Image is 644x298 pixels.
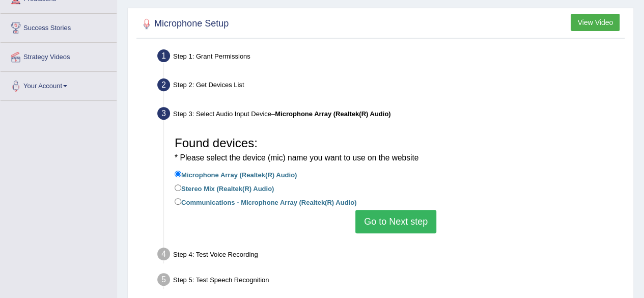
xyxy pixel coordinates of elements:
a: Strategy Videos [1,43,117,68]
button: View Video [571,14,620,31]
h2: Microphone Setup [139,16,229,32]
div: Step 5: Test Speech Recognition [153,270,629,292]
b: Microphone Array (Realtek(R) Audio) [275,110,390,118]
small: * Please select the device (mic) name you want to use on the website [175,153,418,162]
a: Success Stories [1,14,117,39]
div: Step 1: Grant Permissions [153,46,629,69]
a: Your Account [1,72,117,97]
div: Step 4: Test Voice Recording [153,245,629,267]
h3: Found devices: [175,137,617,164]
input: Stereo Mix (Realtek(R) Audio) [175,184,181,191]
label: Communications - Microphone Array (Realtek(R) Audio) [175,196,356,207]
div: Step 2: Get Devices List [153,75,629,98]
button: Go to Next step [355,210,436,233]
label: Stereo Mix (Realtek(R) Audio) [175,182,274,194]
input: Microphone Array (Realtek(R) Audio) [175,171,181,177]
input: Communications - Microphone Array (Realtek(R) Audio) [175,198,181,205]
span: – [271,110,391,118]
div: Step 3: Select Audio Input Device [153,104,629,126]
label: Microphone Array (Realtek(R) Audio) [175,169,297,180]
